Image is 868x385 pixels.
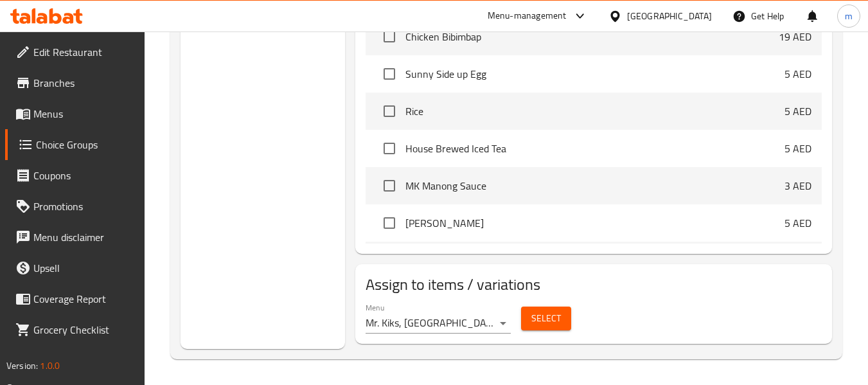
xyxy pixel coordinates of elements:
p: 3 AED [784,178,811,193]
span: MK Manong Sauce [405,178,784,193]
span: Select choice [376,210,403,237]
span: [PERSON_NAME] [405,215,784,231]
span: Edit Restaurant [33,44,135,60]
div: Mr. Kiks, [GEOGRAPHIC_DATA] 20250910161207(Active) [366,313,511,334]
p: 19 AED [779,29,811,44]
span: Menu disclaimer [33,229,135,245]
span: Chicken Bibimbap [405,29,779,44]
span: House Brewed Iced Tea [405,141,784,156]
span: Upsell [33,260,135,276]
a: Coverage Report [5,283,145,314]
a: Promotions [5,191,145,222]
span: Rice [405,103,784,119]
a: Coupons [5,160,145,191]
span: Select choice [376,23,403,50]
p: 5 AED [784,103,811,119]
span: Select choice [376,135,403,162]
span: Select [531,310,561,327]
span: Select choice [376,98,403,125]
span: Choice Groups [36,137,135,152]
span: Coverage Report [33,291,135,307]
a: Grocery Checklist [5,314,145,345]
span: Sunny Side up Egg [405,66,784,82]
span: Version: [6,357,38,374]
div: Menu-management [488,8,567,24]
span: 1.0.0 [40,357,60,374]
button: Select [521,307,571,330]
p: 5 AED [784,141,811,156]
p: 5 AED [784,215,811,231]
span: Select choice [376,172,403,199]
h2: Assign to items / variations [366,274,822,295]
p: 5 AED [784,66,811,82]
a: Menus [5,98,145,129]
a: Branches [5,67,145,98]
span: Branches [33,75,135,91]
a: Choice Groups [5,129,145,160]
span: m [845,9,853,23]
span: Coupons [33,168,135,183]
span: Select choice [376,60,403,87]
span: Promotions [33,199,135,214]
span: Menus [33,106,135,121]
a: Menu disclaimer [5,222,145,253]
label: Menu [366,304,384,312]
div: [GEOGRAPHIC_DATA] [627,9,712,23]
a: Upsell [5,253,145,283]
a: Edit Restaurant [5,37,145,67]
span: Grocery Checklist [33,322,135,337]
